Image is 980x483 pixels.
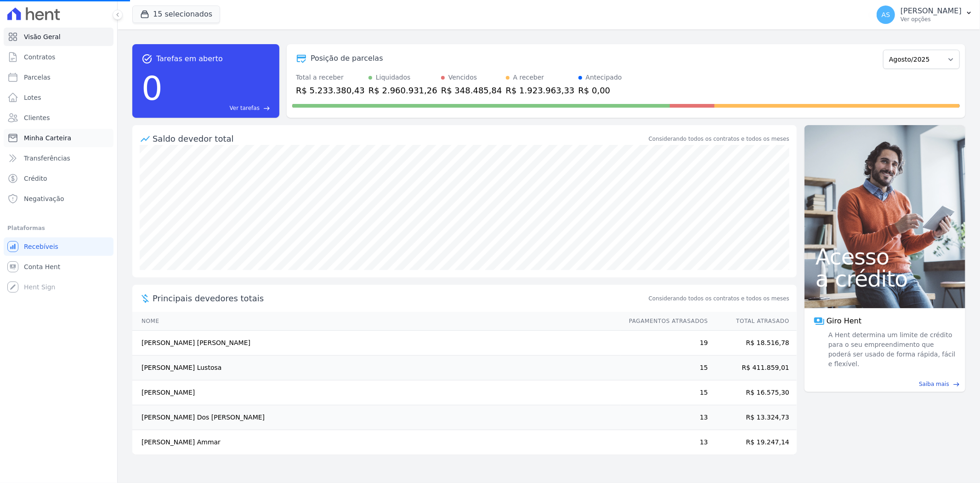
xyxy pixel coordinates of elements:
span: east [263,105,270,112]
span: east [953,381,960,388]
a: Ver tarefas east [166,104,270,112]
span: a crédito [816,268,954,290]
span: Recebíveis [24,242,58,251]
a: Visão Geral [4,28,113,46]
td: [PERSON_NAME] Lustosa [132,356,620,380]
div: R$ 1.923.963,33 [506,84,575,97]
span: Minha Carteira [24,133,71,143]
div: Posição de parcelas [311,53,383,64]
div: Liquidados [376,73,411,82]
a: Negativação [4,190,113,208]
span: task_alt [142,53,153,64]
span: Contratos [24,52,55,62]
td: 19 [620,331,708,356]
td: [PERSON_NAME] Ammar [132,430,620,455]
p: [PERSON_NAME] [901,6,962,16]
a: Parcelas [4,68,113,86]
td: R$ 18.516,78 [708,331,797,356]
div: A receber [513,73,544,82]
td: 13 [620,405,708,430]
span: Negativação [24,194,64,203]
th: Total Atrasado [708,312,797,331]
span: Visão Geral [24,32,61,41]
span: Acesso [816,246,954,268]
span: Crédito [24,174,47,183]
a: Transferências [4,149,113,167]
button: 15 selecionados [132,6,220,23]
span: Considerando todos os contratos e todos os meses [649,294,789,303]
span: Saiba mais [919,380,949,388]
a: Saiba mais east [810,380,960,388]
a: Conta Hent [4,258,113,276]
div: R$ 0,00 [578,84,622,97]
div: R$ 2.960.931,26 [368,84,437,97]
td: R$ 411.859,01 [708,356,797,380]
div: Considerando todos os contratos e todos os meses [649,135,789,143]
td: 15 [620,380,708,405]
span: A Hent determina um limite de crédito para o seu empreendimento que poderá ser usado de forma ráp... [827,330,956,369]
span: AS [882,11,890,18]
a: Contratos [4,48,113,66]
td: [PERSON_NAME] Dos [PERSON_NAME] [132,405,620,430]
span: Transferências [24,154,70,163]
div: Saldo devedor total [153,132,647,145]
td: R$ 13.324,73 [708,405,797,430]
span: Clientes [24,113,50,122]
td: [PERSON_NAME] [132,380,620,405]
td: R$ 19.247,14 [708,430,797,455]
th: Nome [132,312,620,331]
p: Ver opções [901,16,962,23]
td: [PERSON_NAME] [PERSON_NAME] [132,331,620,356]
td: R$ 16.575,30 [708,380,797,405]
span: Parcelas [24,73,51,82]
td: 13 [620,430,708,455]
span: Lotes [24,93,41,102]
span: Principais devedores totais [153,292,647,305]
a: Lotes [4,88,113,107]
span: Tarefas em aberto [156,53,223,64]
div: Total a receber [296,73,365,82]
div: 0 [142,64,163,112]
span: Ver tarefas [230,104,260,112]
a: Minha Carteira [4,129,113,147]
div: Antecipado [586,73,622,82]
div: R$ 5.233.380,43 [296,84,365,97]
div: R$ 348.485,84 [441,84,502,97]
span: Conta Hent [24,262,60,271]
a: Clientes [4,109,113,127]
td: 15 [620,356,708,380]
div: Plataformas [7,223,110,234]
a: Crédito [4,169,113,188]
div: Vencidos [448,73,477,82]
span: Giro Hent [827,316,861,327]
button: AS [PERSON_NAME] Ver opções [869,2,980,28]
th: Pagamentos Atrasados [620,312,708,331]
a: Recebíveis [4,237,113,256]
